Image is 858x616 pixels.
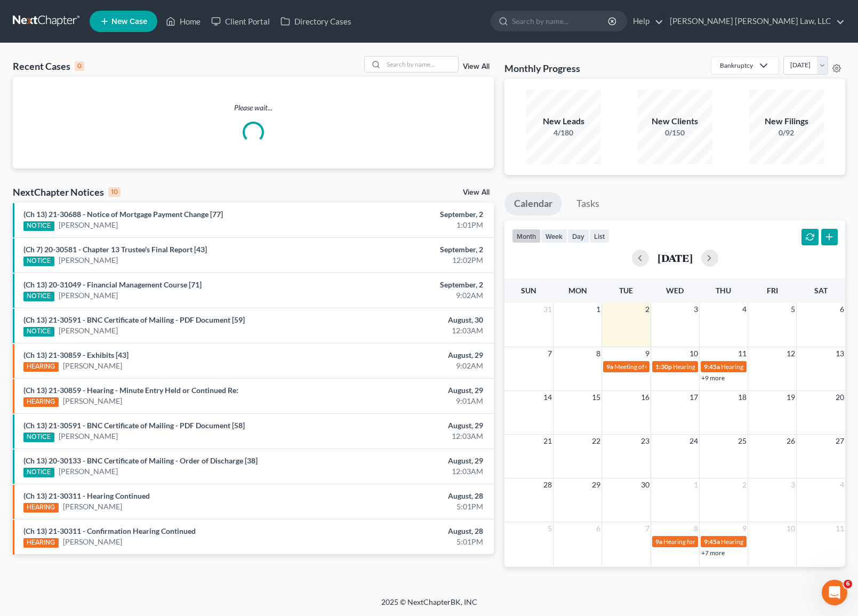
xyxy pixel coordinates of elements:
[23,350,129,359] a: (Ch 13) 21-30859 - Exhibits [43]
[542,391,553,404] span: 14
[337,385,483,396] div: August, 29
[337,290,483,301] div: 9:02AM
[125,597,733,616] div: 2025 © NextChapterBK, INC
[790,478,796,491] span: 3
[521,286,536,295] span: Sun
[835,522,845,535] span: 11
[767,286,778,295] span: Fri
[337,209,483,220] div: September, 2
[337,396,483,406] div: 9:01AM
[59,466,118,477] a: [PERSON_NAME]
[23,327,54,337] div: NOTICE
[542,435,553,447] span: 21
[785,347,796,360] span: 12
[644,303,651,316] span: 2
[337,325,483,336] div: 12:03AM
[591,478,602,491] span: 29
[721,538,804,546] span: Hearing for [PERSON_NAME]
[591,435,602,447] span: 22
[59,431,118,442] a: [PERSON_NAME]
[23,421,245,430] a: (Ch 13) 21-30591 - BNC Certificate of Mailing - PDF Document [58]
[567,229,589,243] button: day
[720,61,753,70] div: Bankruptcy
[59,255,118,266] a: [PERSON_NAME]
[337,244,483,255] div: September, 2
[568,286,587,295] span: Mon
[844,580,852,588] span: 6
[547,347,553,360] span: 7
[693,478,699,491] span: 1
[23,315,245,324] a: (Ch 13) 21-30591 - BNC Certificate of Mailing - PDF Document [59]
[23,221,54,231] div: NOTICE
[640,478,651,491] span: 30
[785,522,796,535] span: 10
[655,538,662,546] span: 9a
[595,522,602,535] span: 6
[337,350,483,361] div: August, 29
[638,127,712,138] div: 0/150
[337,501,483,512] div: 5:01PM
[835,347,845,360] span: 13
[23,433,54,442] div: NOTICE
[814,286,828,295] span: Sat
[512,11,610,31] input: Search by name...
[337,420,483,431] div: August, 29
[663,538,747,546] span: Hearing for [PERSON_NAME]
[737,347,748,360] span: 11
[835,435,845,447] span: 27
[59,220,118,230] a: [PERSON_NAME]
[644,347,651,360] span: 9
[839,478,845,491] span: 4
[23,362,59,372] div: HEARING
[23,280,202,289] a: (Ch 13) 20-31049 - Financial Management Course [71]
[23,456,258,465] a: (Ch 13) 20-30133 - BNC Certificate of Mailing - Order of Discharge [38]
[23,386,238,395] a: (Ch 13) 21-30859 - Hearing - Minute Entry Held or Continued Re:
[673,363,756,371] span: Hearing for [PERSON_NAME]
[23,257,54,266] div: NOTICE
[655,363,672,371] span: 1:30p
[606,363,613,371] span: 9a
[337,279,483,290] div: September, 2
[111,18,147,26] span: New Case
[23,397,59,407] div: HEARING
[619,286,633,295] span: Tue
[704,363,720,371] span: 9:45a
[23,245,207,254] a: (Ch 7) 20-30581 - Chapter 13 Trustee's Final Report [43]
[75,61,84,71] div: 0
[63,396,122,406] a: [PERSON_NAME]
[822,580,847,605] iframe: Intercom live chat
[716,286,731,295] span: Thu
[701,374,725,382] a: +9 more
[835,391,845,404] span: 20
[591,391,602,404] span: 15
[13,186,121,198] div: NextChapter Notices
[704,538,720,546] span: 9:45a
[337,491,483,501] div: August, 28
[337,537,483,547] div: 5:01PM
[526,115,601,127] div: New Leads
[59,290,118,301] a: [PERSON_NAME]
[63,361,122,371] a: [PERSON_NAME]
[628,12,663,31] a: Help
[23,210,223,219] a: (Ch 13) 21-30688 - Notice of Mortgage Payment Change [77]
[547,522,553,535] span: 5
[337,220,483,230] div: 1:01PM
[206,12,275,31] a: Client Portal
[63,501,122,512] a: [PERSON_NAME]
[666,286,684,295] span: Wed
[664,12,845,31] a: [PERSON_NAME] [PERSON_NAME] Law, LLC
[23,503,59,513] div: HEARING
[161,12,206,31] a: Home
[640,435,651,447] span: 23
[688,347,699,360] span: 10
[741,478,748,491] span: 2
[23,468,54,477] div: NOTICE
[657,252,693,263] h2: [DATE]
[595,303,602,316] span: 1
[541,229,567,243] button: week
[640,391,651,404] span: 16
[337,526,483,537] div: August, 28
[839,303,845,316] span: 6
[337,361,483,371] div: 9:02AM
[638,115,712,127] div: New Clients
